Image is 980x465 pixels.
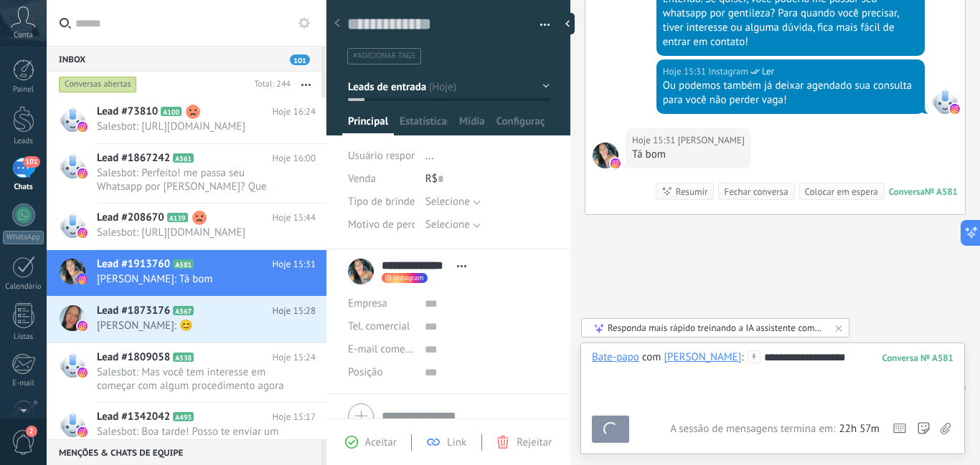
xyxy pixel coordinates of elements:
[348,191,415,214] div: Tipo de brinde
[348,168,415,191] div: Venda
[290,54,310,65] span: 101
[925,186,958,198] div: № A581
[447,436,466,449] span: Link
[97,272,288,286] span: [PERSON_NAME]: Tá bom
[663,64,709,79] div: Hoje 15:31
[14,31,33,40] span: Conta
[97,410,170,424] span: Lead #1342042
[425,195,470,208] span: Selecione
[3,332,44,342] div: Listas
[167,213,188,222] span: A139
[348,115,388,135] span: Principal
[273,410,316,424] span: Hoje 15:17
[97,105,158,119] span: Lead #73810
[393,274,424,282] span: instagram
[365,436,397,449] span: Aceitar
[348,172,376,186] span: Venda
[47,203,326,249] a: Lead #208670 A139 Hoje 15:44 Salesbot: [URL][DOMAIN_NAME]
[97,425,288,452] span: Salesbot: Boa tarde! Posso te enviar um áudio?
[708,64,748,79] span: Instagram
[273,257,316,272] span: Hoje 15:31
[932,88,958,114] span: Instagram
[882,352,953,364] div: 581
[348,196,415,207] span: Tipo de brinde
[348,219,423,230] span: Motivo de perda
[608,322,824,334] div: Responda mais rápido treinando a IA assistente com sua fonte de dados
[97,226,288,239] span: Salesbot: [URL][DOMAIN_NAME]
[47,250,326,296] a: Lead #1913760 A581 Hoje 15:31 [PERSON_NAME]: Tá bom
[77,368,88,378] img: instagram.svg
[632,133,678,148] div: Hoje 15:31
[425,168,550,191] div: R$
[889,186,925,198] div: Conversa
[97,350,170,365] span: Lead #1809058
[97,211,164,225] span: Lead #208670
[173,306,194,315] span: A567
[97,304,170,318] span: Lead #1873176
[161,107,182,116] span: A100
[97,166,288,193] span: Salesbot: Perfeito! me passa seu Whatsapp por [PERSON_NAME]? Que assim já te encaminho para minha...
[805,185,878,198] div: Colocar em espera
[273,151,316,166] span: Hoje 16:00
[762,64,774,79] span: Ler
[77,228,88,238] img: instagram.svg
[400,115,448,135] span: Estatísticas
[676,185,708,198] div: Resumir
[425,214,481,236] button: Selecione
[560,13,575,34] div: ocultar
[611,158,621,168] img: instagram.svg
[77,168,88,178] img: instagram.svg
[97,257,170,272] span: Lead #1913760
[593,143,618,168] span: Silva Leidiane
[47,343,326,402] a: Lead #1809058 A538 Hoje 15:24 Salesbot: Mas você tem interesse em começar com algum procedimento ...
[77,427,88,437] img: instagram.svg
[663,79,918,107] div: Ou podemos também já deixar agendado sua consulta para você não perder vaga!
[173,353,194,362] span: A538
[517,436,552,449] span: Rejeitar
[496,115,545,135] span: Configurações
[348,367,382,378] span: Posição
[642,350,661,365] span: com
[47,403,326,461] a: Lead #1342042 A493 Hoje 15:17 Salesbot: Boa tarde! Posso te enviar um áudio?
[59,76,137,93] div: Conversas abertas
[348,149,440,163] span: Usuário responsável
[678,133,745,148] span: Silva Leidiane
[632,148,745,162] div: Tá bom
[348,338,414,361] button: E-mail comercial
[3,183,44,192] div: Chats
[3,379,44,388] div: E-mail
[670,422,835,436] span: A sessão de mensagens termina em:
[273,211,316,225] span: Hoje 15:44
[348,361,414,384] div: Posição
[77,122,88,132] img: instagram.svg
[47,439,321,465] div: Menções & Chats de equipe
[459,115,485,135] span: Mídia
[47,97,326,143] a: Lead #73810 A100 Hoje 16:24 Salesbot: [URL][DOMAIN_NAME]
[348,292,414,315] div: Empresa
[248,77,291,92] div: Total: 244
[77,274,88,284] img: instagram.svg
[425,218,470,231] span: Selecione
[741,350,743,365] span: :
[47,297,326,342] a: Lead #1873176 A567 Hoje 15:28 [PERSON_NAME]: 😊
[173,259,194,269] span: A581
[3,85,44,95] div: Painel
[97,151,170,166] span: Lead #1867242
[348,214,415,236] div: Motivo de perda
[3,282,44,292] div: Calendário
[273,350,316,365] span: Hoje 15:24
[47,144,326,203] a: Lead #1867242 A561 Hoje 16:00 Salesbot: Perfeito! me passa seu Whatsapp por [PERSON_NAME]? Que as...
[348,342,425,356] span: E-mail comercial
[664,350,742,363] div: Silva Leidiane
[425,191,481,214] button: Selecione
[97,365,288,393] span: Salesbot: Mas você tem interesse em começar com algum procedimento agora ou em breve?
[950,104,960,114] img: instagram.svg
[97,319,288,332] span: [PERSON_NAME]: 😊
[348,145,415,168] div: Usuário responsável
[724,185,788,198] div: Fechar conversa
[77,321,88,331] img: instagram.svg
[3,231,44,244] div: WhatsApp
[273,105,316,119] span: Hoje 16:24
[97,120,288,133] span: Salesbot: [URL][DOMAIN_NAME]
[3,137,44,146] div: Leads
